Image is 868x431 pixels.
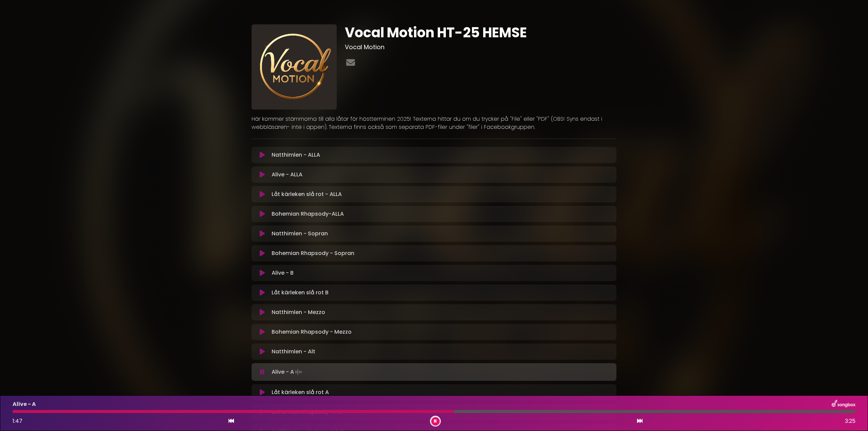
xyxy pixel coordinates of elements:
[272,171,302,179] p: Alive - ALLA
[345,43,616,51] h3: Vocal Motion
[845,417,855,425] span: 3:25
[252,24,337,110] img: pGlB4Q9wSIK9SaBErEAn
[272,367,303,377] p: Alive - A
[832,400,855,409] img: songbox-logo-white.png
[294,367,303,377] img: waveform4.gif
[13,417,22,425] span: 1:47
[272,230,328,238] p: Natthimlen - Sopran
[272,190,342,198] p: Låt kärleken slå rot - ALLA
[272,269,294,277] p: Alive - B
[13,400,36,408] p: Alive - A
[272,151,320,159] p: Natthimlen - ALLA
[272,348,315,356] p: Natthimlen - Alt
[272,289,329,297] p: Låt kärleken slå rot B
[345,24,616,41] h1: Vocal Motion HT-25 HEMSE
[272,328,352,336] p: Bohemian Rhapsody - Mezzo
[252,115,616,131] p: Här kommer stämmorna till alla låtar för höstterminen 2025! Texterna hittar du om du trycker på "...
[272,308,325,316] p: Natthimlen - Mezzo
[272,388,329,396] p: Låt kärleken slå rot A
[272,249,354,257] p: Bohemian Rhapsody - Sopran
[272,210,344,218] p: Bohemian Rhapsody-ALLA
